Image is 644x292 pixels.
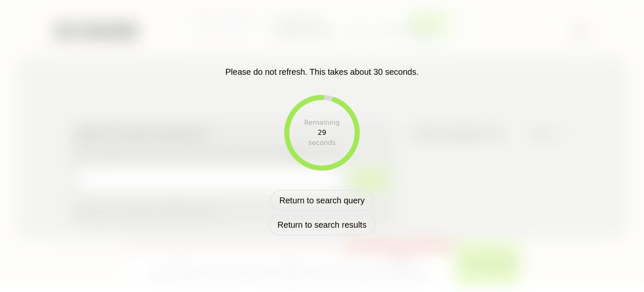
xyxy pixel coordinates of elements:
[304,118,340,128] div: Remaining
[308,138,335,148] div: seconds
[225,66,418,78] p: Please do not refresh. This takes about 30 seconds.
[318,128,326,138] div: 29
[270,190,374,211] button: Return to search query
[268,214,376,235] button: Return to search results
